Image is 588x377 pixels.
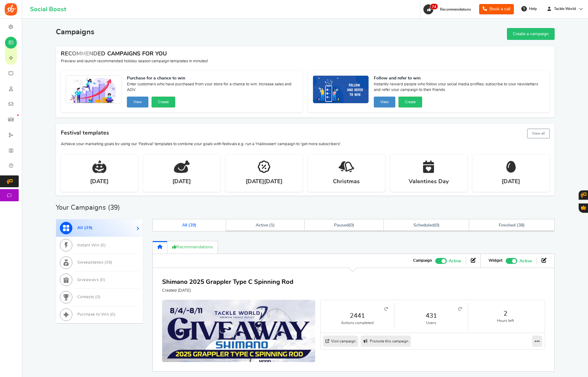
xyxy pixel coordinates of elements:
a: Visit campaign [323,336,358,347]
button: Create [398,97,422,107]
button: View [374,97,395,107]
span: 74 [430,3,438,10]
span: Recommendations [440,7,471,11]
span: ( ) [334,223,354,227]
img: Social Boost [5,3,17,16]
strong: Campaign [413,258,432,264]
strong: [DATE][DATE] [246,178,282,186]
span: 0 [111,313,114,317]
span: Active [519,258,532,265]
p: Achieve your marketing goals by using our 'Festival' templates to combine your goals with festiva... [61,141,550,147]
h4: RECOMMENDED CAMPAIGNS FOR YOU [61,51,550,57]
strong: Purchase for a chance to win [127,75,298,82]
span: 38 [518,223,523,227]
span: Active [449,258,461,265]
span: 0 [101,278,104,282]
span: 39 [110,204,118,211]
h1: Social Boost [30,6,66,13]
a: 2441 [327,311,388,320]
strong: [DATE] [90,178,108,186]
span: 1 [271,223,273,227]
span: Purchase to Win ( ) [77,313,116,317]
h2: Campaigns [56,28,94,36]
button: Gratisfaction [579,203,588,213]
button: View all [527,129,550,138]
strong: Widget [489,258,503,264]
span: Tackle World [552,6,578,12]
a: Promote this campaign [361,336,411,347]
span: 0 [350,223,353,227]
small: Users [401,320,462,326]
span: 0 [436,223,438,227]
strong: Valentines Day [409,178,449,186]
span: Giveaways ( ) [77,278,105,282]
span: 39 [86,226,91,230]
li: 2 [468,303,542,330]
small: Hours left [475,318,536,323]
span: Help [528,6,537,12]
span: Scheduled [413,223,434,227]
p: Created [DATE] [162,288,293,293]
button: Create [152,97,175,107]
span: ( ) [413,223,439,227]
a: Recommendations [167,241,218,254]
span: 39 [190,223,195,227]
span: Enter customers who have purchased from your store for a chance to win. Increase sales and AOV [127,82,298,94]
a: 431 [401,311,462,320]
span: 39 [106,260,111,265]
strong: [DATE] [172,178,191,186]
h2: Your Campaigns ( ) [56,204,120,211]
span: All ( ) [182,223,196,227]
span: Contests ( ) [77,295,101,299]
a: Shimano 2025 Grappler Type C Spinning Rod [162,279,293,285]
p: Preview and launch recommended holiday season campaign templates in minutes! [61,59,550,64]
li: Widget activated [484,257,537,265]
strong: Christmas [333,178,360,186]
a: Help [519,4,540,14]
a: 74 Recommendations [423,4,474,14]
span: 0 [97,295,99,299]
span: Paused [334,223,349,227]
span: 0 [102,243,104,247]
button: View [127,97,148,107]
span: Active ( ) [256,223,275,227]
span: Instant Win ( ) [77,243,106,247]
small: Actions completed [327,320,388,326]
span: Gratisfaction [581,205,586,210]
span: All ( ) [77,226,93,230]
span: Finished ( ) [499,223,525,227]
strong: Follow and refer to win [374,75,545,82]
img: Recommended Campaigns [313,76,369,104]
em: New [17,114,19,116]
strong: [DATE] [502,178,520,186]
a: Create a campaign [507,28,555,40]
img: Recommended Campaigns [66,76,122,104]
a: Book a call [479,4,514,14]
span: Sweepstakes ( ) [77,260,113,265]
h4: Festival templates [61,127,550,140]
span: Instantly reward people who follow your social media profiles, subscribe to your newsletters and ... [374,82,545,94]
iframe: LiveChat chat widget [562,351,588,377]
